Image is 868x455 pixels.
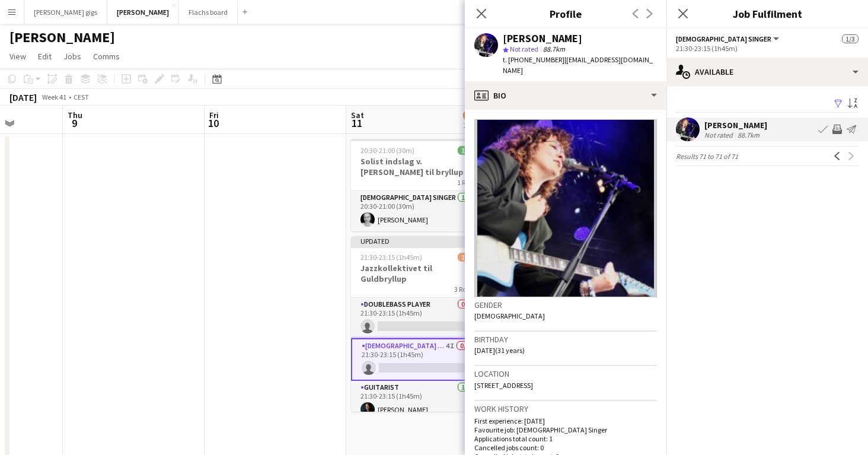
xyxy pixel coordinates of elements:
[360,253,422,262] span: 21:30-23:15 (1h45m)
[666,58,868,86] div: Available
[474,346,525,355] span: [DATE] (31 years)
[474,443,657,452] p: Cancelled jobs count: 0
[465,6,666,21] h3: Profile
[349,116,364,130] span: 11
[458,146,474,155] span: 1/1
[9,28,115,46] h1: [PERSON_NAME]
[676,34,771,43] span: Female Singer
[510,44,538,53] span: Not rated
[465,81,666,110] div: Bio
[463,111,480,120] span: 2/4
[464,121,482,130] div: 2 Jobs
[474,381,533,390] span: [STREET_ADDRESS]
[704,131,735,139] div: Not rated
[351,110,364,120] span: Sat
[351,381,484,421] app-card-role: Guitarist1/121:30-23:15 (1h45m)[PERSON_NAME]
[9,51,26,62] span: View
[351,263,484,284] h3: Jazzkollektivet til Guldbryllup
[66,116,82,130] span: 9
[351,139,484,231] app-job-card: 20:30-21:00 (30m)1/1Solist indslag v. [PERSON_NAME] til bryllup1 Role[DEMOGRAPHIC_DATA] Singer1/1...
[474,416,657,425] p: First experience: [DATE]
[68,110,82,120] span: Thu
[474,425,657,434] p: Favourite job: [DEMOGRAPHIC_DATA] Singer
[209,110,219,120] span: Fri
[93,51,120,62] span: Comms
[735,131,762,139] div: 88.7km
[351,236,484,246] div: Updated
[351,236,484,412] app-job-card: Updated21:30-23:15 (1h45m)1/3Jazzkollektivet til Guldbryllup3 RolesDoublebass Player0/121:30-23:1...
[474,300,657,310] h3: Gender
[503,55,653,75] span: | [EMAIL_ADDRESS][DOMAIN_NAME]
[474,368,657,379] h3: Location
[9,91,37,103] div: [DATE]
[454,285,474,294] span: 3 Roles
[38,51,52,62] span: Edit
[59,49,86,64] a: Jobs
[351,191,484,231] app-card-role: [DEMOGRAPHIC_DATA] Singer1/120:30-21:00 (30m)[PERSON_NAME]
[666,6,868,21] h3: Job Fulfilment
[842,34,859,43] span: 1/3
[457,178,474,187] span: 1 Role
[360,146,414,155] span: 20:30-21:00 (30m)
[676,34,781,43] button: [DEMOGRAPHIC_DATA] Singer
[33,49,56,64] a: Edit
[351,338,484,381] app-card-role: [DEMOGRAPHIC_DATA] Singer4I0/121:30-23:15 (1h45m)
[474,311,545,320] span: [DEMOGRAPHIC_DATA]
[208,116,219,130] span: 10
[503,55,564,64] span: t. [PHONE_NUMBER]
[474,119,657,297] img: Crew avatar or photo
[503,33,582,44] div: [PERSON_NAME]
[351,156,484,177] h3: Solist indslag v. [PERSON_NAME] til bryllup
[107,1,179,24] button: [PERSON_NAME]
[39,93,69,101] span: Week 41
[351,298,484,338] app-card-role: Doublebass Player0/121:30-23:15 (1h45m)
[24,1,107,24] button: [PERSON_NAME] gigs
[541,44,567,53] span: 88.7km
[474,334,657,345] h3: Birthday
[74,93,89,101] div: CEST
[179,1,238,24] button: Flachs board
[5,49,31,64] a: View
[474,434,657,443] p: Applications total count: 1
[676,44,859,53] div: 21:30-23:15 (1h45m)
[474,403,657,414] h3: Work history
[458,253,474,262] span: 1/3
[704,120,767,131] div: [PERSON_NAME]
[676,152,738,161] span: Results 71 to 71 of 71
[88,49,125,64] a: Comms
[63,51,81,62] span: Jobs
